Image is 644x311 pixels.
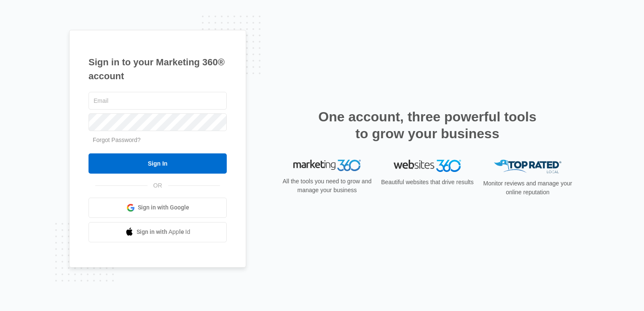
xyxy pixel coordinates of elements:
[380,178,475,187] p: Beautiful websites that drive results
[138,203,189,212] span: Sign in with Google
[89,55,227,83] h1: Sign in to your Marketing 360® account
[293,160,361,172] img: Marketing 360
[480,179,575,197] p: Monitor reviews and manage your online reputation
[148,181,168,190] span: OR
[280,177,374,195] p: All the tools you need to grow and manage your business
[89,222,227,242] a: Sign in with Apple Id
[93,137,141,143] a: Forgot Password?
[394,160,461,172] img: Websites 360
[89,92,227,110] input: Email
[89,153,227,174] input: Sign In
[89,198,227,218] a: Sign in with Google
[316,108,539,142] h2: One account, three powerful tools to grow your business
[137,228,191,236] span: Sign in with Apple Id
[494,160,561,174] img: Top Rated Local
